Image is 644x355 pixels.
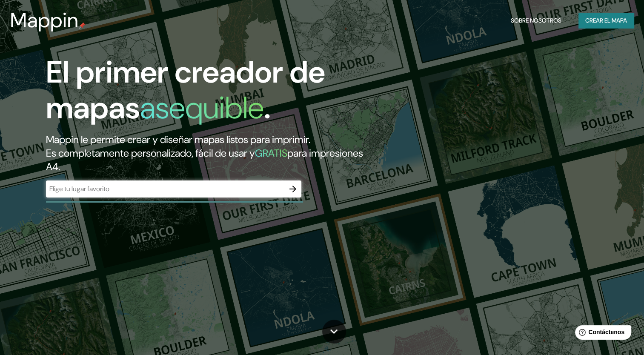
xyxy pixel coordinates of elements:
[511,15,561,26] font: Sobre nosotros
[46,54,368,133] h1: El primer creador de mapas .
[46,184,284,194] input: Elige tu lugar favorito
[140,88,264,128] h1: asequible
[255,146,287,160] h5: GRATIS
[46,133,368,174] h2: Mappin le permite crear y diseñar mapas listos para imprimir. Es completamente personalizado, fác...
[507,13,565,29] button: Sobre nosotros
[568,322,635,346] iframe: Help widget launcher
[10,9,79,32] h3: Mappin
[578,13,634,29] button: Crear el mapa
[585,15,627,26] font: Crear el mapa
[79,22,86,29] img: mappin-pin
